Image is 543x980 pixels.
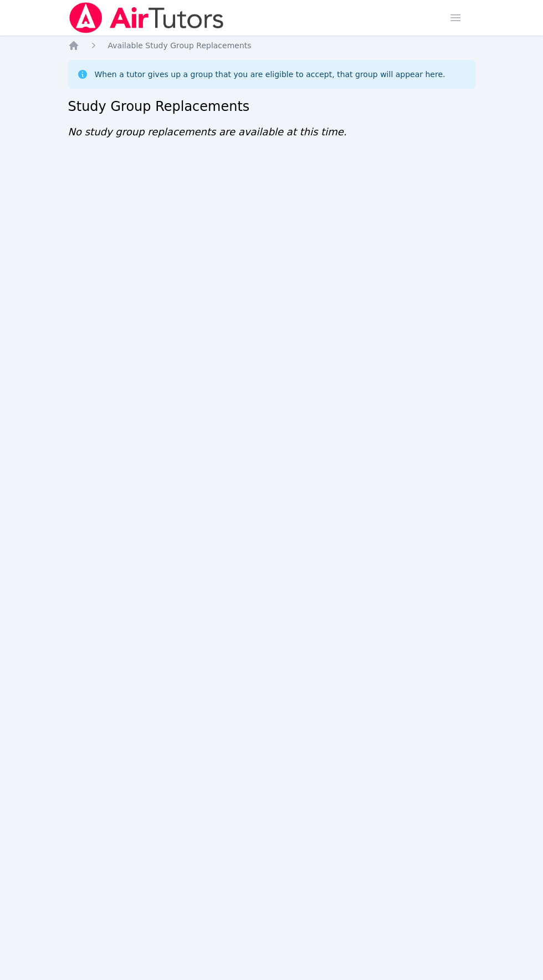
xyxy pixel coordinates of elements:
[108,41,252,50] span: Available Study Group Replacements
[68,126,347,138] span: No study group replacements are available at this time.
[68,98,475,115] h2: Study Group Replacements
[95,69,445,80] div: When a tutor gives up a group that you are eligible to accept, that group will appear here.
[68,40,475,51] nav: Breadcrumb
[68,2,225,33] img: Air Tutors
[108,40,252,51] a: Available Study Group Replacements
